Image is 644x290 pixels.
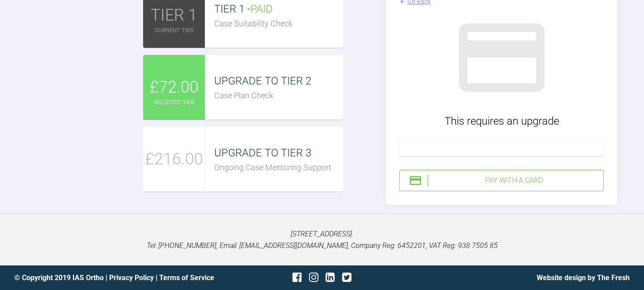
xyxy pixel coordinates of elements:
[214,75,311,87] span: UPGRADE TO TIER 2
[214,3,273,15] span: TIER 1 -
[214,17,343,30] div: Case Suitability Check
[250,3,273,15] span: PAID
[409,174,422,187] img: stripeIcon.ae7d7783.svg
[537,273,630,282] a: Website design by The Fresh
[151,3,197,29] span: TIER 1
[214,161,343,174] div: Ongoing Case Mentoring Support
[214,89,343,102] div: Case Plan Check
[450,6,553,109] img: stripeGray.902526a8.svg
[214,147,311,159] span: UPGRADE TO TIER 3
[145,147,203,172] span: £216.00
[428,175,600,186] div: Pay with a Card
[14,272,220,284] div: © Copyright 2019 IAS Ortho | |
[159,273,214,282] a: Terms of Service
[14,228,630,251] p: [STREET_ADDRESS]. Tel: [PHONE_NUMBER], Email: [EMAIL_ADDRESS][DOMAIN_NAME], Company Reg: 6452201,...
[149,75,199,101] span: £72.00
[109,273,154,282] a: Privacy Policy
[405,143,598,152] iframe: Secure card payment input frame
[399,113,604,130] div: This requires an upgrade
